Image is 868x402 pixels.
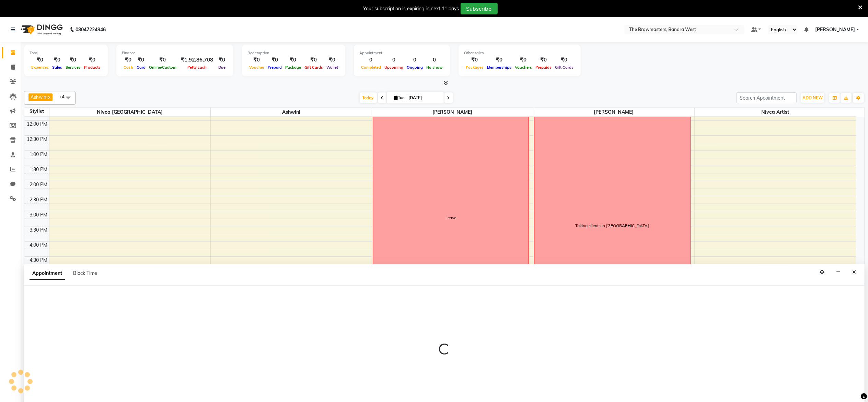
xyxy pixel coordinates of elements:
[50,65,64,70] span: Sales
[695,108,856,116] span: Nivea Artist
[303,65,325,70] span: Gift Cards
[407,93,441,103] input: 2025-09-02
[26,121,49,128] div: 12:00 PM
[28,166,49,173] div: 1:30 PM
[135,65,147,70] span: Card
[30,267,65,280] span: Appointment
[50,56,64,64] div: ₹0
[73,270,97,276] span: Block Time
[485,65,513,70] span: Memberships
[849,267,859,278] button: Close
[122,50,228,56] div: Finance
[801,93,824,103] button: ADD NEW
[405,65,425,70] span: Ongoing
[464,65,485,70] span: Packages
[147,56,178,64] div: ₹0
[325,65,340,70] span: Wallet
[464,56,485,64] div: ₹0
[30,56,50,64] div: ₹0
[445,215,456,221] div: Leave
[64,65,82,70] span: Services
[533,108,694,116] span: [PERSON_NAME]
[186,65,208,70] span: Petty cash
[82,56,102,64] div: ₹0
[247,50,340,56] div: Redemption
[247,56,266,64] div: ₹0
[513,56,534,64] div: ₹0
[217,65,227,70] span: Due
[815,26,855,33] span: [PERSON_NAME]
[575,223,649,229] div: Taking clients in [GEOGRAPHIC_DATA]
[425,56,444,64] div: 0
[30,65,50,70] span: Expenses
[28,257,49,264] div: 4:30 PM
[360,92,377,103] span: Today
[59,94,70,99] span: +4
[359,65,383,70] span: Completed
[47,94,50,100] a: x
[216,56,228,64] div: ₹0
[359,50,444,56] div: Appointment
[28,151,49,158] div: 1:00 PM
[283,65,303,70] span: Package
[325,56,340,64] div: ₹0
[122,65,135,70] span: Cash
[363,5,459,12] div: Your subscription is expiring in next 11 days
[28,196,49,203] div: 2:30 PM
[18,20,65,39] img: logo
[737,92,797,103] input: Search Appointment
[464,50,575,56] div: Other sales
[383,65,405,70] span: Upcoming
[82,65,102,70] span: Products
[26,136,49,143] div: 12:30 PM
[28,211,49,219] div: 3:00 PM
[211,108,372,116] span: Ashwini
[147,65,178,70] span: Online/Custom
[247,65,266,70] span: Voucher
[553,56,575,64] div: ₹0
[28,242,49,249] div: 4:00 PM
[513,65,534,70] span: Vouchers
[76,20,106,39] b: 08047224946
[28,181,49,188] div: 2:00 PM
[283,56,303,64] div: ₹0
[383,56,405,64] div: 0
[372,108,533,116] span: [PERSON_NAME]
[405,56,425,64] div: 0
[802,95,823,100] span: ADD NEW
[461,3,498,14] button: Subscribe
[359,56,383,64] div: 0
[24,108,49,115] div: Stylist
[122,56,135,64] div: ₹0
[28,226,49,234] div: 3:30 PM
[266,56,283,64] div: ₹0
[553,65,575,70] span: Gift Cards
[31,94,47,100] span: Ashwini
[425,65,444,70] span: No show
[64,56,82,64] div: ₹0
[485,56,513,64] div: ₹0
[135,56,147,64] div: ₹0
[534,65,553,70] span: Prepaids
[534,56,553,64] div: ₹0
[393,95,407,100] span: Tue
[303,56,325,64] div: ₹0
[178,56,216,64] div: ₹1,92,86,708
[266,65,283,70] span: Prepaid
[30,50,102,56] div: Total
[49,108,210,116] span: Nivea [GEOGRAPHIC_DATA]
